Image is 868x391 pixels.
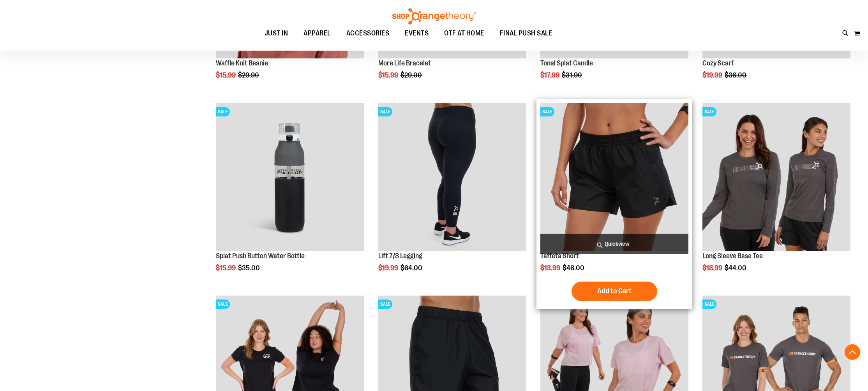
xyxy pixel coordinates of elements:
a: Quickview [540,234,688,254]
span: SALE [540,107,554,116]
div: product [699,99,854,291]
span: $19.99 [702,71,723,79]
span: SALE [702,107,716,116]
img: Shop Orangetheory [391,8,477,25]
a: Lift 7/8 Legging [378,252,422,260]
img: 2024 October Lift 7/8 Legging [378,103,526,251]
div: product [212,99,368,291]
a: Taffeta Short [540,252,579,260]
a: OTF AT HOME [436,25,492,42]
span: $15.99 [216,264,237,272]
a: Waffle Knit Beanie [216,59,268,67]
span: JUST IN [265,25,288,42]
a: ACCESSORIES [339,25,397,42]
a: Main Image of Taffeta ShortSALE [540,103,688,252]
img: Product image for Long Sleeve Base Tee [702,103,850,251]
span: $35.00 [238,264,261,272]
span: $31.90 [562,71,583,79]
a: More Life Bracelet [378,59,431,67]
a: Product image for 25oz. Splat Push Button Water Bottle GreySALE [216,103,364,252]
a: Cozy Scarf [702,59,734,67]
span: $17.99 [540,71,561,79]
span: Add to Cart [597,287,632,295]
a: Long Sleeve Base Tee [702,252,763,260]
span: OTF AT HOME [444,25,484,42]
span: $19.99 [378,264,399,272]
span: APPAREL [303,25,331,42]
span: $46.00 [563,264,586,272]
a: JUST IN [257,25,296,42]
a: Tonal Splat Candle [540,59,593,67]
button: Add to Cart [572,282,657,301]
div: product [536,99,692,308]
span: $44.00 [725,264,748,272]
span: SALE [216,299,230,309]
span: $36.00 [725,71,748,79]
a: FINAL PUSH SALE [492,25,560,42]
a: Splat Push Button Water Bottle [216,252,305,260]
span: ACCESSORIES [346,25,390,42]
a: 2024 October Lift 7/8 LeggingSALE [378,103,526,252]
a: EVENTS [397,25,436,42]
span: $18.99 [702,264,723,272]
span: SALE [378,299,392,309]
img: Product image for 25oz. Splat Push Button Water Bottle Grey [216,103,364,251]
span: $15.99 [378,71,399,79]
span: EVENTS [405,25,429,42]
span: $64.00 [400,264,423,272]
a: Product image for Long Sleeve Base TeeSALE [702,103,850,252]
span: SALE [702,299,716,309]
span: $15.99 [216,71,237,79]
img: Main Image of Taffeta Short [540,103,688,251]
span: SALE [378,107,392,116]
button: Back To Top [845,344,860,360]
span: $29.00 [400,71,423,79]
span: $29.90 [238,71,260,79]
span: FINAL PUSH SALE [500,25,552,42]
span: SALE [216,107,230,116]
a: APPAREL [296,25,339,42]
div: product [374,99,530,291]
span: $13.99 [540,264,561,272]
